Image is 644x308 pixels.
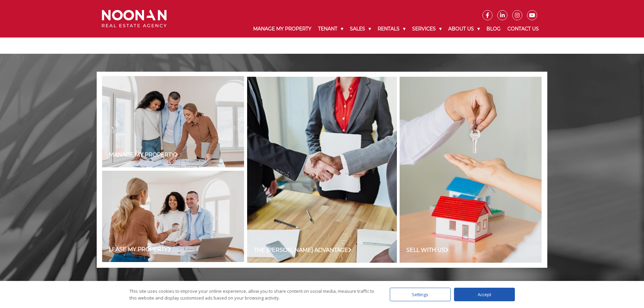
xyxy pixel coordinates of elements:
div: Settings [390,288,451,301]
a: Tenant [315,20,347,38]
a: Blog [483,20,504,38]
img: Noonan Real Estate Agency [102,10,167,28]
a: Manage my Property [109,151,178,159]
div: This site uses cookies to improve your online experience, allow you to share content on social me... [129,288,376,301]
a: Manage My Property [250,20,315,38]
a: Contact Us [504,20,542,38]
a: Services [409,20,445,38]
a: Sell with us [406,246,449,254]
div: Accept [454,288,515,301]
a: About Us [445,20,483,38]
a: Sales [347,20,374,38]
a: Rentals [374,20,409,38]
a: Lease my Property [109,245,171,254]
a: The [PERSON_NAME] Advantage [254,246,352,254]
